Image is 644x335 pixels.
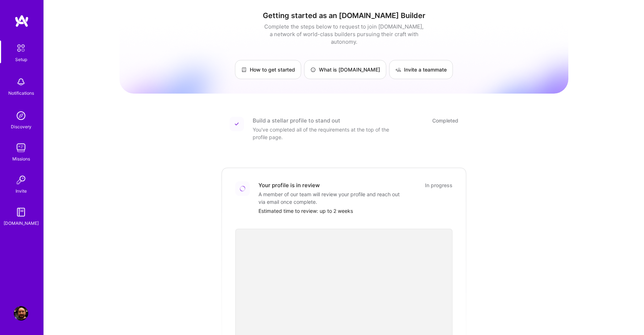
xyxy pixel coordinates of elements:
[14,205,28,219] img: guide book
[262,23,425,46] div: Complete the steps below to request to join [DOMAIN_NAME], a network of world-class builders purs...
[241,67,247,73] img: How to get started
[235,60,301,79] a: How to get started
[13,40,29,56] img: setup
[14,14,29,27] img: logo
[12,155,30,163] div: Missions
[310,67,316,73] img: What is A.Team
[11,123,31,130] div: Discovery
[258,190,403,206] div: A member of our team will review your profile and reach out via email once complete.
[389,60,453,79] a: Invite a teammate
[15,56,27,63] div: Setup
[253,126,397,141] div: You've completed all of the requirements at the top of the profile page.
[12,306,30,321] a: User Avatar
[8,89,34,97] div: Notifications
[14,108,28,123] img: discovery
[432,117,458,124] div: Completed
[258,181,320,189] div: Your profile is in review
[14,75,28,89] img: bell
[14,306,28,321] img: User Avatar
[425,181,453,189] div: In progress
[253,117,340,124] div: Build a stellar profile to stand out
[258,207,453,215] div: Estimated time to review: up to 2 weeks
[14,141,28,155] img: teamwork
[304,60,386,79] a: What is [DOMAIN_NAME]
[14,173,28,187] img: Invite
[395,67,401,73] img: Invite a teammate
[119,11,568,20] h1: Getting started as an [DOMAIN_NAME] Builder
[235,122,239,126] img: Completed
[239,185,247,193] img: Loading
[4,219,39,227] div: [DOMAIN_NAME]
[16,187,27,195] div: Invite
